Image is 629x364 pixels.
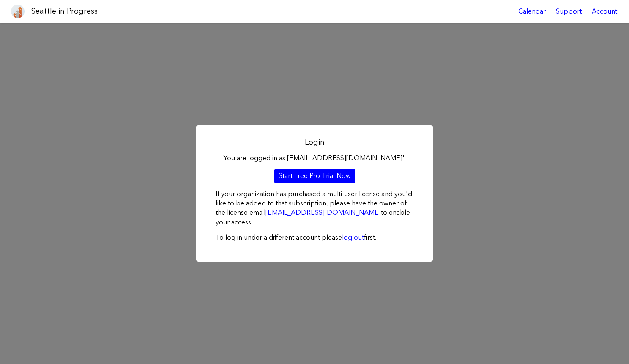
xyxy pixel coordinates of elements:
p: If your organization has purchased a multi-user license and you'd like to be added to that subscr... [216,189,413,227]
h2: Login [216,137,413,148]
a: log out [342,233,364,241]
h1: Seattle in Progress [31,6,98,16]
p: To log in under a different account please first. [216,233,413,242]
img: favicon-96x96.png [11,5,25,18]
a: Start Free Pro Trial Now [274,169,355,183]
a: [EMAIL_ADDRESS][DOMAIN_NAME] [265,208,381,216]
p: You are logged in as [EMAIL_ADDRESS][DOMAIN_NAME]'. [216,153,413,163]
